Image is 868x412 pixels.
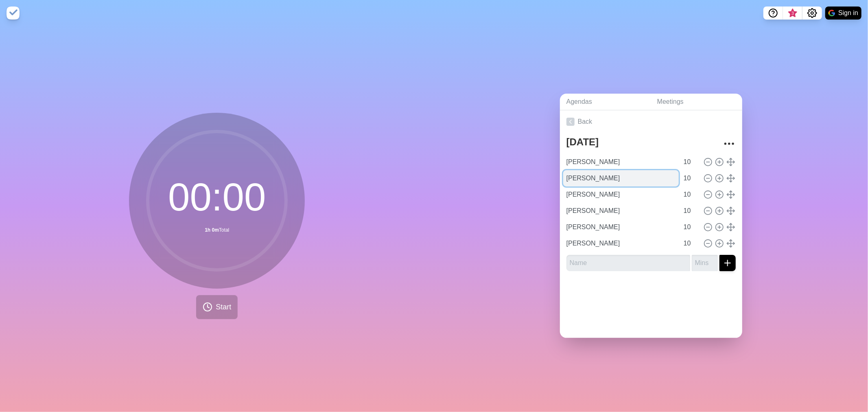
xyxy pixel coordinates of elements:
[680,235,700,252] input: Mins
[563,186,679,203] input: Name
[216,302,231,313] span: Start
[680,186,700,203] input: Mins
[680,170,700,186] input: Mins
[563,235,679,252] input: Name
[825,7,861,20] button: Sign in
[651,94,742,110] a: Meetings
[721,136,737,152] button: More
[196,295,238,319] button: Start
[560,94,651,110] a: Agendas
[566,255,690,271] input: Name
[7,7,20,20] img: timeblocks logo
[789,10,796,17] span: 3
[563,203,679,219] input: Name
[802,7,822,20] button: Settings
[563,154,679,170] input: Name
[783,7,802,20] button: What’s new
[680,154,700,170] input: Mins
[692,255,718,271] input: Mins
[563,219,679,235] input: Name
[763,7,783,20] button: Help
[560,110,742,133] a: Back
[680,203,700,219] input: Mins
[829,10,835,16] img: google logo
[680,219,700,235] input: Mins
[563,170,679,186] input: Name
